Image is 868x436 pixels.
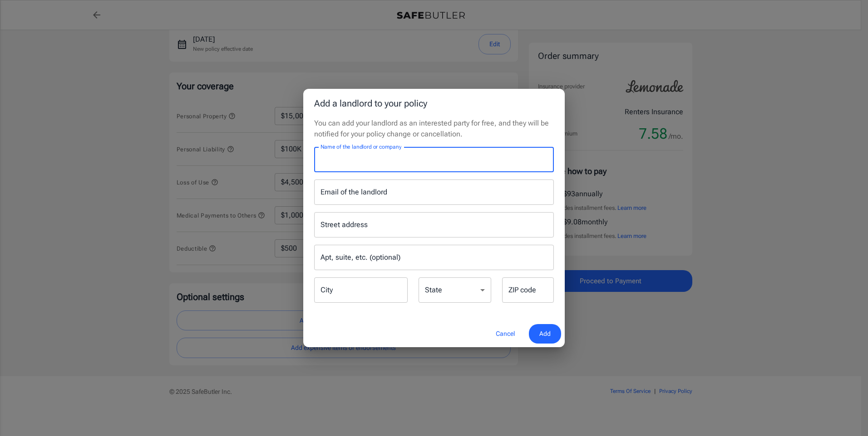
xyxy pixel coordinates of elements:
button: Cancel [485,324,525,344]
label: Name of the landlord or company [321,143,401,150]
span: Add [539,328,551,339]
h2: Add a landlord to your policy [303,89,565,118]
button: Add [529,324,561,344]
p: You can add your landlord as an interested party for free, and they will be notified for your pol... [314,118,554,140]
